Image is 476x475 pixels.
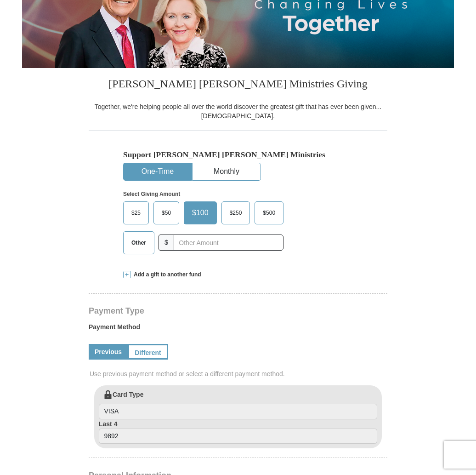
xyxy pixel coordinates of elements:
span: $100 [187,206,213,220]
label: Card Type [99,390,377,419]
span: $250 [225,206,247,220]
div: Together, we're helping people all over the world discover the greatest gift that has ever been g... [89,102,387,120]
span: Other [127,236,151,250]
strong: Select Giving Amount [123,191,180,197]
input: Other Amount [174,235,283,251]
input: Card Type [99,404,377,419]
span: $50 [157,206,176,220]
input: Last 4 [99,429,377,444]
a: Different [128,344,168,360]
h4: Payment Type [89,307,387,315]
label: Last 4 [99,419,377,444]
span: $ [159,235,174,251]
span: Use previous payment method or select a different payment method. [90,369,388,378]
span: Add a gift to another fund [130,271,201,279]
a: Previous [89,344,128,360]
span: $25 [127,206,145,220]
h3: [PERSON_NAME] [PERSON_NAME] Ministries Giving [89,68,387,102]
span: $500 [258,206,280,220]
button: One-Time [124,163,192,180]
label: Payment Method [89,322,387,336]
h5: Support [PERSON_NAME] [PERSON_NAME] Ministries [123,150,353,160]
button: Monthly [193,163,261,180]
